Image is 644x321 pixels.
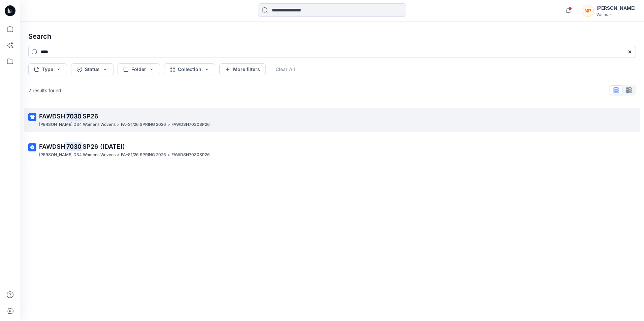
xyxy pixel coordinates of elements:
[117,121,120,128] p: >
[121,121,166,128] p: FA-S1/26 SPRING 2026
[39,121,116,128] p: FA SHAHI D34 Womens Wovens
[582,5,594,17] div: NP
[167,151,170,158] p: >
[118,63,160,75] button: Folder
[164,63,215,75] button: Collection
[597,4,636,12] div: [PERSON_NAME]
[65,111,83,121] mark: 7030
[28,87,61,94] p: 2 results found
[71,63,114,75] button: Status
[121,151,166,158] p: FA-S1/26 SPRING 2026
[83,143,125,150] span: SP26 ([DATE])
[28,63,67,75] button: Type
[39,151,116,158] p: FA SHAHI D34 Womens Wovens
[24,108,640,132] a: FAWDSH7030SP26[PERSON_NAME] D34 Womens Wovens>FA-S1/26 SPRING 2026>FAWDSH7030SP26
[65,142,83,151] mark: 7030
[219,63,266,75] button: More filters
[23,27,641,46] h4: Search
[83,113,98,120] span: SP26
[171,121,210,128] p: FAWDSH7030SP26
[117,151,120,158] p: >
[24,138,640,163] a: FAWDSH7030SP26 ([DATE])[PERSON_NAME] D34 Womens Wovens>FA-S1/26 SPRING 2026>FAWDSH7030SP26
[39,143,65,150] span: FAWDSH
[171,151,210,158] p: FAWDSH7030SP26
[39,113,65,120] span: FAWDSH
[167,121,170,128] p: >
[597,12,636,17] div: Walmart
